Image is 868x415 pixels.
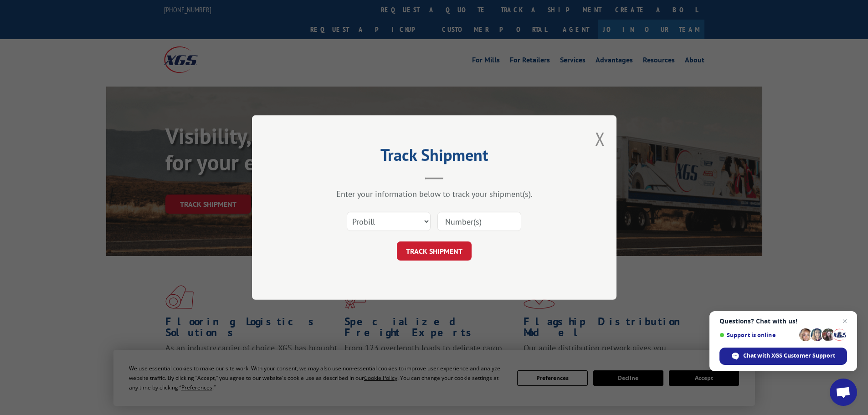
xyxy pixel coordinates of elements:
[830,379,857,406] div: Open chat
[719,332,796,338] span: Support is online
[298,189,571,199] div: Enter your information below to track your shipment(s).
[719,318,847,325] span: Questions? Chat with us!
[743,352,835,360] span: Chat with XGS Customer Support
[298,149,571,166] h2: Track Shipment
[437,212,521,231] input: Number(s)
[595,127,605,151] button: Close modal
[839,316,850,327] span: Close chat
[397,241,472,261] button: TRACK SHIPMENT
[719,348,847,365] div: Chat with XGS Customer Support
